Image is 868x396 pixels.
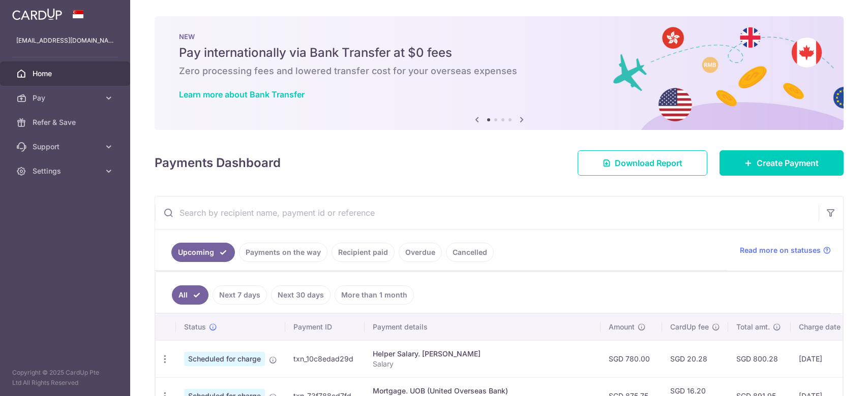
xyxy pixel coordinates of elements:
span: Status [184,322,206,332]
span: Read more on statuses [740,245,821,255]
a: Recipient paid [332,243,395,262]
h4: Payments Dashboard [155,154,281,172]
span: CardUp fee [670,322,709,332]
a: Download Report [578,150,707,176]
a: Next 30 days [271,285,331,305]
span: Amount [609,322,635,332]
td: txn_10c8edad29d [285,340,365,377]
a: Next 7 days [213,285,267,305]
div: Helper Salary. [PERSON_NAME] [373,349,592,359]
input: Search by recipient name, payment id or reference [155,196,819,229]
span: Pay [33,93,100,103]
a: More than 1 month [335,285,414,305]
h6: Zero processing fees and lowered transfer cost for your overseas expenses [179,65,819,77]
span: Home [33,69,100,79]
span: Scheduled for charge [184,352,265,366]
th: Payment details [365,314,601,340]
td: SGD 800.28 [728,340,791,377]
a: Read more on statuses [740,245,831,255]
td: SGD 20.28 [662,340,728,377]
img: CardUp [12,8,62,20]
p: [EMAIL_ADDRESS][DOMAIN_NAME] [16,36,114,46]
p: NEW [179,32,819,41]
div: Mortgage. UOB (United Overseas Bank) [373,386,592,396]
span: Settings [33,166,100,176]
a: All [172,285,208,305]
p: Salary [373,359,592,369]
span: Download Report [615,157,682,169]
a: Learn more about Bank Transfer [179,89,305,100]
a: Upcoming [171,243,235,262]
span: Charge date [799,322,841,332]
th: Payment ID [285,314,365,340]
a: Cancelled [446,243,494,262]
a: Create Payment [720,150,844,176]
span: Refer & Save [33,117,100,127]
td: SGD 780.00 [601,340,662,377]
a: Payments on the way [239,243,327,262]
a: Overdue [399,243,442,262]
span: Create Payment [757,157,819,169]
h5: Pay internationally via Bank Transfer at $0 fees [179,45,819,61]
img: Bank transfer banner [155,16,844,130]
td: [DATE] [791,340,860,377]
span: Support [33,142,100,152]
span: Total amt. [736,322,770,332]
